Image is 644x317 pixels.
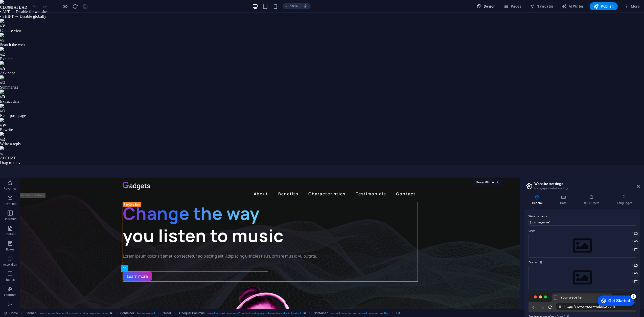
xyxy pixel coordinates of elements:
span: Click to select. Double-click to edit [314,310,328,316]
a: Click to cancel selection. Double-click to open Pages [4,310,18,316]
p: Tables [6,278,15,282]
p: Elements [4,202,17,206]
span: . banner-content [136,310,155,316]
p: Accordion [3,263,17,267]
div: 5 [36,1,41,6]
p: Content [5,232,16,236]
h2: Website settings [534,182,640,186]
span: Click to select. Double-click to edit [396,310,400,316]
label: Website name [528,214,636,220]
p: Boxes [6,247,14,251]
h3: Manage your website settings [534,186,630,191]
span: Click to select. Double-click to edit [26,310,36,316]
p: Columns [4,217,16,221]
i: This element is a customizable preset [110,312,112,314]
h4: Data [552,195,576,205]
p: Images [5,308,15,312]
p: Favorites [4,187,16,191]
div: Get Started 5 items remaining, 0% complete [3,3,40,13]
label: Favicon [528,260,636,266]
span: Click to select. Double-click to edit [163,310,171,316]
p: Features [4,293,16,297]
div: Select files from the file manager, stock photos, or upload file(s) [528,234,636,258]
span: Click to select. Double-click to edit [179,310,205,316]
label: Logo [528,228,636,234]
h4: SEO / Meta [576,195,609,205]
span: . preset-unequal-columns-v2-product-landing-page-electronics-slider-in-header-1 [207,310,301,316]
span: Click to select. Double-click to edit [120,310,134,316]
input: Name... [528,220,636,226]
h4: General [524,195,552,205]
i: This element is a customizable preset [304,312,306,314]
div: Get Started [14,6,35,10]
span: . unequal-columns-box .unequal-columns-box-flex [330,310,388,316]
div: Select files from the file manager, stock photos, or upload file(s) [528,266,636,289]
h4: Languages [609,195,640,205]
nav: breadcrumb [26,310,401,316]
span: . banner .preset-banner-v3-product-landing-page-electronics [38,310,108,316]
